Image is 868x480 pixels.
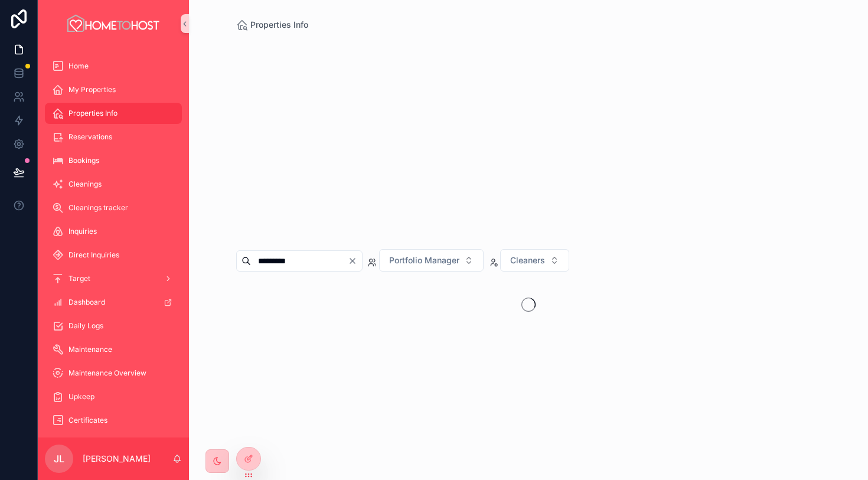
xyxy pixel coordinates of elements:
a: Properties Info [236,19,308,31]
span: My Properties [68,85,116,94]
iframe: Spotlight [1,57,22,78]
a: Direct Inquiries [45,244,182,266]
a: Inquiries [45,221,182,242]
a: Cleanings [45,174,182,195]
a: Maintenance Overview [45,363,182,384]
span: Cleanings [68,179,102,189]
button: Select Button [379,249,484,272]
a: Home [45,55,182,77]
span: Maintenance [68,345,112,354]
a: Certificates [45,410,182,431]
span: Target [68,274,90,283]
a: Cleanings tracker [45,197,182,218]
span: Maintenance Overview [68,368,146,378]
span: Cleanings tracker [68,203,128,213]
span: Home [68,61,89,71]
a: My Properties [45,79,182,100]
p: [PERSON_NAME] [83,453,151,465]
span: Portfolio Manager [389,254,459,266]
span: Cleaners [510,254,545,266]
span: Upkeep [68,392,94,401]
a: Bookings [45,150,182,171]
a: Target [45,268,182,289]
span: Properties Info [68,109,118,118]
a: Reservations [45,126,182,148]
a: Dashboard [45,292,182,313]
span: Dashboard [68,298,105,307]
div: scrollable content [38,47,189,437]
a: Properties Info [45,103,182,124]
a: Upkeep [45,386,182,407]
a: Daily Logs [45,315,182,337]
button: Clear [348,256,362,266]
span: Inquiries [68,227,97,236]
span: Reservations [68,132,112,142]
span: Daily Logs [68,321,103,331]
a: Maintenance [45,339,182,360]
button: Select Button [500,249,569,272]
span: Bookings [68,156,99,165]
span: Properties Info [250,19,308,31]
img: App logo [66,14,161,33]
span: Certificates [68,416,107,425]
span: Direct Inquiries [68,250,119,260]
span: JL [54,452,64,466]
